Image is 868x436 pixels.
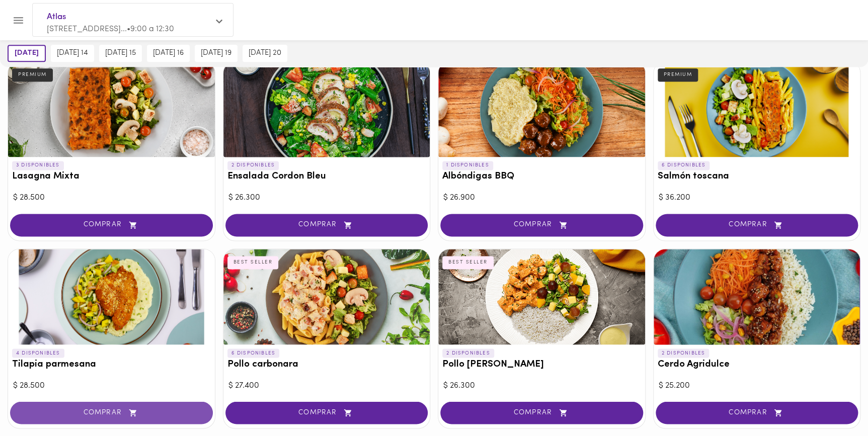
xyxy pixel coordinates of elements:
h3: Albóndigas BBQ [442,171,641,182]
h3: Tilapia parmesana [12,359,211,370]
div: Tilapia parmesana [8,249,215,344]
h3: Ensalada Cordon Bleu [227,171,426,182]
div: Cerdo Agridulce [654,249,860,344]
div: $ 36.200 [659,192,855,204]
div: Albóndigas BBQ [438,61,645,157]
div: $ 26.300 [443,380,640,391]
p: 2 DISPONIBLES [442,348,494,358]
p: 2 DISPONIBLES [658,348,709,358]
div: Pollo carbonara [223,249,430,344]
div: $ 28.500 [13,380,210,391]
button: [DATE] 15 [99,45,142,62]
span: COMPRAR [23,408,200,417]
button: [DATE] [8,45,46,62]
span: [DATE] 15 [105,49,136,58]
button: [DATE] 16 [147,45,190,62]
span: Atlas [47,11,209,24]
div: $ 28.500 [13,192,210,204]
span: [DATE] 20 [249,49,281,58]
span: [DATE] 16 [153,49,184,58]
button: [DATE] 20 [243,45,287,62]
div: $ 27.400 [228,380,425,391]
p: 3 DISPONIBLES [12,161,64,170]
button: COMPRAR [440,401,643,424]
span: COMPRAR [238,221,416,229]
button: Menu [6,8,31,33]
button: COMPRAR [10,214,213,236]
button: COMPRAR [225,214,428,236]
h3: Pollo carbonara [227,359,426,370]
div: Ensalada Cordon Bleu [223,61,430,157]
div: Lasagna Mixta [8,61,215,157]
button: COMPRAR [656,214,858,236]
span: [STREET_ADDRESS]... • 9:00 a 12:30 [47,25,174,33]
span: [DATE] [15,49,39,58]
div: PREMIUM [658,68,698,81]
h3: Pollo [PERSON_NAME] [442,359,641,370]
div: PREMIUM [12,68,53,81]
span: COMPRAR [453,408,630,417]
div: $ 25.200 [659,380,855,391]
h3: Salmón toscana [658,171,856,182]
p: 6 DISPONIBLES [658,161,710,170]
div: BEST SELLER [442,256,494,269]
span: COMPRAR [453,221,630,229]
div: $ 26.300 [228,192,425,204]
p: 2 DISPONIBLES [227,161,279,170]
span: [DATE] 14 [57,49,88,58]
button: COMPRAR [656,401,858,424]
div: Pollo Tikka Massala [438,249,645,344]
div: BEST SELLER [227,256,279,269]
button: COMPRAR [10,401,213,424]
p: 4 DISPONIBLES [12,348,64,358]
span: COMPRAR [238,408,416,417]
div: Salmón toscana [654,61,860,157]
button: [DATE] 14 [51,45,94,62]
h3: Cerdo Agridulce [658,359,856,370]
div: $ 26.900 [443,192,640,204]
span: COMPRAR [23,221,200,229]
iframe: Messagebird Livechat Widget [810,378,858,426]
button: [DATE] 19 [195,45,238,62]
span: COMPRAR [668,221,846,229]
h3: Lasagna Mixta [12,171,211,182]
p: 1 DISPONIBLES [442,161,493,170]
button: COMPRAR [225,401,428,424]
p: 6 DISPONIBLES [227,348,280,358]
span: COMPRAR [668,408,846,417]
span: [DATE] 19 [201,49,231,58]
button: COMPRAR [440,214,643,236]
